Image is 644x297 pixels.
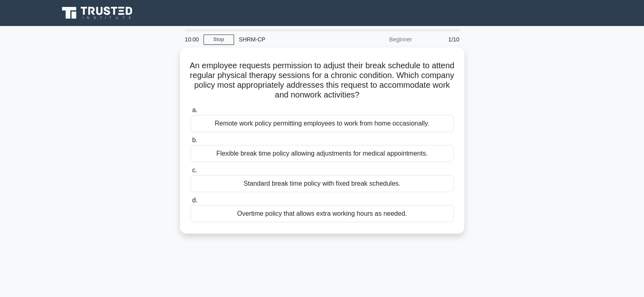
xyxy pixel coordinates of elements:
div: Overtime policy that allows extra working hours as needed. [191,205,454,222]
div: Remote work policy permitting employees to work from home occasionally. [191,115,454,132]
span: d. [192,197,197,204]
span: b. [192,137,197,143]
a: Stop [204,35,234,45]
div: Flexible break time policy allowing adjustments for medical appointments. [191,145,454,162]
h5: An employee requests permission to adjust their break schedule to attend regular physical therapy... [190,61,455,100]
div: SHRM-CP [234,31,346,48]
div: Beginner [346,31,417,48]
span: c. [192,167,197,173]
div: Standard break time policy with fixed break schedules. [191,175,454,192]
div: 1/10 [417,31,464,48]
span: a. [192,106,197,113]
div: 10:00 [180,31,204,48]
